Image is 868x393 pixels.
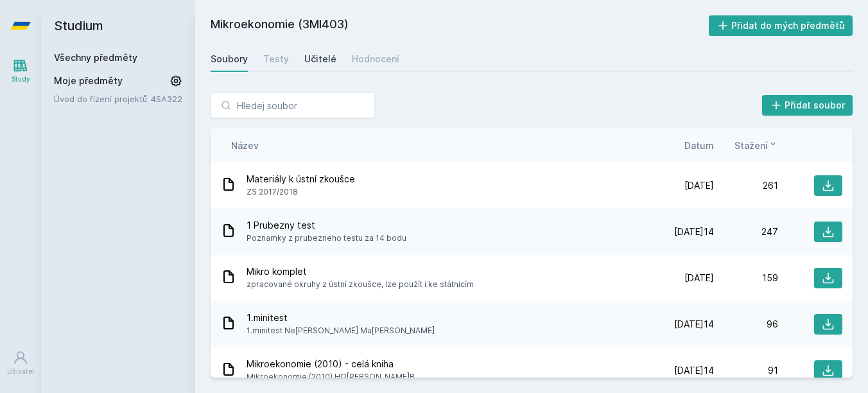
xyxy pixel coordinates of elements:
a: Všechny předměty [54,52,137,63]
span: Materiály k ústní zkoušce [247,173,355,186]
div: Hodnocení [352,53,399,65]
div: Uživatel [7,367,34,376]
div: 96 [714,318,778,331]
div: 91 [714,364,778,377]
span: [DATE]14 [674,318,714,331]
a: Testy [263,46,289,72]
a: 4SA322 [151,94,182,104]
a: Úvod do řízení projektů [54,92,151,105]
span: 1.minitest Ne[PERSON_NAME] Ma[PERSON_NAME] [247,324,435,337]
span: [DATE]14 [674,225,714,238]
input: Hledej soubor [211,92,375,118]
button: Přidat do mých předmětů [709,15,853,36]
div: 261 [714,179,778,192]
div: Testy [263,53,289,65]
a: Study [3,51,39,91]
button: Stažení [734,139,778,152]
button: Přidat soubor [762,95,853,116]
span: Mikroekonomie (2010) - celá kniha [247,358,417,371]
a: Soubory [211,46,248,72]
span: Mikro komplet [247,265,474,278]
span: Mikroekonomie (2010) HO[PERSON_NAME]B. [247,371,417,383]
span: zpracované okruhy z ústní zkoušce, lze použít i ke státnicím [247,278,474,291]
span: ZS 2017/2018 [247,186,355,198]
div: Study [12,74,30,84]
span: [DATE] [684,272,714,284]
span: Stažení [734,139,768,152]
span: Moje předměty [54,74,123,87]
h2: Mikroekonomie (3MI403) [211,15,709,36]
span: [DATE]14 [674,364,714,377]
span: [DATE] [684,179,714,192]
a: Učitelé [304,46,336,72]
a: Uživatel [3,344,39,383]
div: 247 [714,225,778,238]
div: Soubory [211,53,248,65]
div: Učitelé [304,53,336,65]
span: Poznamky z prubezneho testu za 14 bodu [247,232,406,245]
button: Datum [684,139,714,152]
a: Hodnocení [352,46,399,72]
span: 1.minitest [247,311,435,324]
span: 1 Prubezny test [247,219,406,232]
div: 159 [714,272,778,284]
button: Název [231,139,259,152]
